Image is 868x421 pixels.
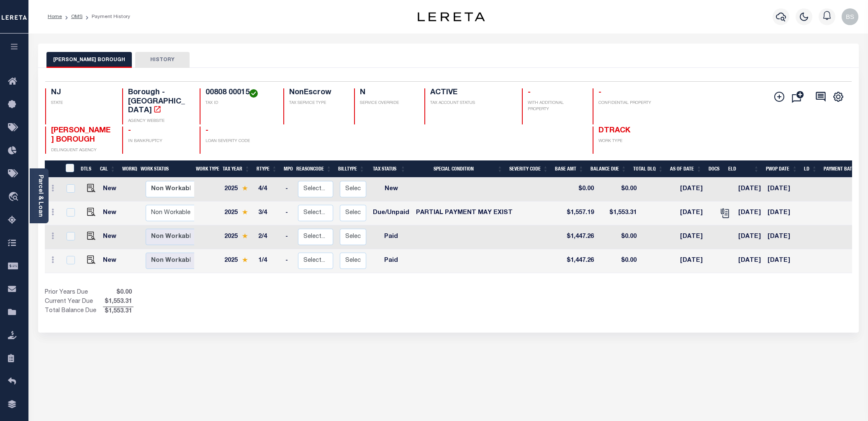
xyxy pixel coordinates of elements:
[370,249,413,273] td: Paid
[360,100,415,106] p: SERVICE OVERRIDE
[45,297,103,307] td: Current Year Due
[764,178,802,201] td: [DATE]
[430,100,512,106] p: TAX ACCOUNT STATUS
[37,175,43,217] a: Parcel & Loan
[221,201,255,225] td: 2025
[97,160,119,178] th: CAL: activate to sort column ascending
[842,8,858,25] img: svg+xml;base64,PHN2ZyB4bWxucz0iaHR0cDovL3d3dy53My5vcmcvMjAwMC9zdmciIHBvaW50ZXItZXZlbnRzPSJub25lIi...
[219,160,253,178] th: Tax Year: activate to sort column ascending
[562,201,597,225] td: $1,557.19
[370,178,413,201] td: New
[764,249,802,273] td: [DATE]
[103,307,134,316] span: $1,553.31
[416,210,513,216] span: PARTIAL PAYMENT MAY EXIST
[255,225,282,249] td: 2/4
[677,225,715,249] td: [DATE]
[677,249,715,273] td: [DATE]
[430,88,512,98] h4: ACTIVE
[51,147,113,154] p: DELINQUENT AGENCY
[128,138,190,145] p: IN BANKRUPTCY
[45,160,61,178] th: &nbsp;&nbsp;&nbsp;&nbsp;&nbsp;&nbsp;&nbsp;&nbsp;&nbsp;&nbsp;
[705,160,725,178] th: Docs
[128,88,190,116] h4: Borough - [GEOGRAPHIC_DATA]
[242,233,248,239] img: Star.svg
[282,225,295,249] td: -
[282,201,295,225] td: -
[205,127,208,134] span: -
[51,88,113,98] h4: NJ
[598,138,660,145] p: WORK TYPE
[45,288,103,297] td: Prior Years Due
[221,249,255,273] td: 2025
[289,100,344,106] p: TAX SERVICE TYPE
[293,160,335,178] th: ReasonCode: activate to sort column ascending
[255,178,282,201] td: 4/4
[587,160,630,178] th: Balance Due: activate to sort column ascending
[128,127,131,134] span: -
[528,100,583,113] p: WITH ADDITIONAL PROPERTY
[119,160,137,178] th: WorkQ
[221,178,255,201] td: 2025
[598,127,630,134] span: DTRACK
[735,178,764,201] td: [DATE]
[193,160,219,178] th: Work Type
[46,52,132,68] button: [PERSON_NAME] BOROUGH
[205,88,274,98] h4: 00808 00015
[597,225,640,249] td: $0.00
[528,89,531,96] span: -
[677,178,715,201] td: [DATE]
[335,160,368,178] th: BillType: activate to sort column ascending
[8,192,21,203] i: travel_explore
[100,201,123,225] td: New
[552,160,587,178] th: Base Amt: activate to sort column ascending
[100,178,123,201] td: New
[103,288,134,297] span: $0.00
[282,178,295,201] td: -
[103,297,134,307] span: $1,553.31
[205,100,274,106] p: TAX ID
[100,225,123,249] td: New
[598,89,601,96] span: -
[801,160,820,178] th: LD: activate to sort column ascending
[135,52,190,68] button: HISTORY
[677,201,715,225] td: [DATE]
[764,225,802,249] td: [DATE]
[77,160,97,178] th: DTLS
[253,160,280,178] th: RType: activate to sort column ascending
[667,160,705,178] th: As of Date: activate to sort column ascending
[71,14,82,19] a: OMS
[725,160,763,178] th: ELD: activate to sort column ascending
[735,249,764,273] td: [DATE]
[242,209,248,215] img: Star.svg
[597,249,640,273] td: $0.00
[370,201,413,225] td: Due/Unpaid
[242,257,248,263] img: Star.svg
[61,160,78,178] th: &nbsp;
[48,14,62,19] a: Home
[221,225,255,249] td: 2025
[506,160,552,178] th: Severity Code: activate to sort column ascending
[242,186,248,191] img: Star.svg
[128,118,190,124] p: AGENCY WEBSITE
[630,160,667,178] th: Total DLQ: activate to sort column ascending
[82,13,130,21] li: Payment History
[562,178,597,201] td: $0.00
[280,160,293,178] th: MPO
[370,225,413,249] td: Paid
[45,307,103,316] td: Total Balance Due
[764,201,802,225] td: [DATE]
[205,138,274,145] p: LOAN SEVERITY CODE
[282,249,295,273] td: -
[418,12,485,21] img: logo-dark.svg
[289,88,344,98] h4: NonEscrow
[597,201,640,225] td: $1,553.31
[255,249,282,273] td: 1/4
[562,249,597,273] td: $1,447.26
[360,88,415,98] h4: N
[51,127,110,144] span: [PERSON_NAME] BOROUGH
[735,201,764,225] td: [DATE]
[100,249,123,273] td: New
[597,178,640,201] td: $0.00
[598,100,660,106] p: CONFIDENTIAL PROPERTY
[562,225,597,249] td: $1,447.26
